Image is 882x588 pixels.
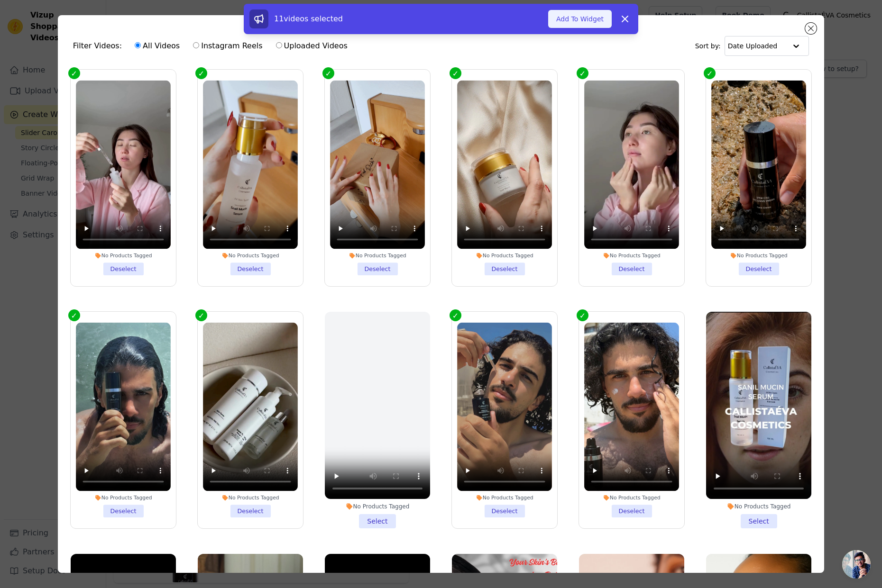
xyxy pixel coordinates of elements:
[842,550,871,579] a: Open chat
[584,494,679,501] div: No Products Tagged
[76,494,171,501] div: No Products Tagged
[548,10,612,28] button: Add To Widget
[203,252,298,259] div: No Products Tagged
[711,252,806,259] div: No Products Tagged
[706,503,811,510] div: No Products Tagged
[457,494,552,501] div: No Products Tagged
[276,40,348,52] label: Uploaded Videos
[76,252,171,259] div: No Products Tagged
[274,14,343,23] span: 11 videos selected
[457,252,552,259] div: No Products Tagged
[325,503,430,510] div: No Products Tagged
[193,40,263,52] label: Instagram Reels
[203,494,298,501] div: No Products Tagged
[73,35,353,57] div: Filter Videos:
[584,252,679,259] div: No Products Tagged
[330,252,425,259] div: No Products Tagged
[134,40,180,52] label: All Videos
[695,36,809,56] div: Sort by:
